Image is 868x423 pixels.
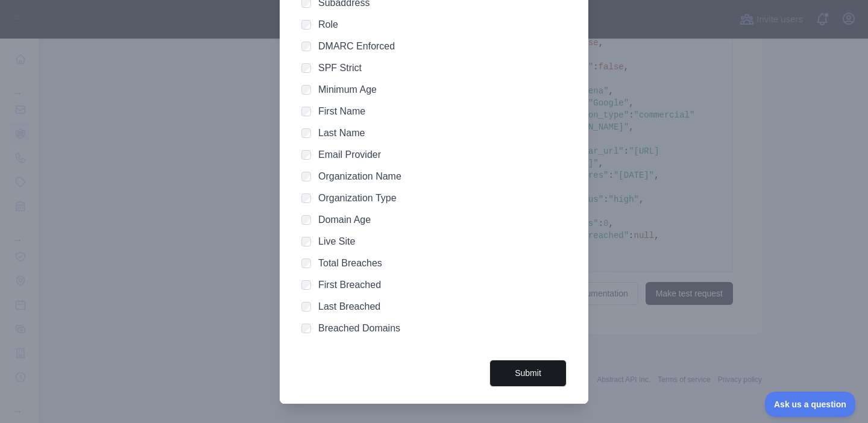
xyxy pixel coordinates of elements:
[318,323,400,333] label: Breached Domains
[318,63,362,73] label: SPF Strict
[318,193,397,203] label: Organization Type
[318,149,381,160] label: Email Provider
[318,171,401,181] label: Organization Name
[765,392,856,417] iframe: Toggle Customer Support
[318,280,381,290] label: First Breached
[318,84,377,95] label: Minimum Age
[318,258,382,268] label: Total Breaches
[318,19,338,30] label: Role
[318,41,395,51] label: DMARC Enforced
[318,236,355,246] label: Live Site
[489,360,567,387] button: Submit
[318,215,371,225] label: Domain Age
[318,301,380,312] label: Last Breached
[318,106,365,116] label: First Name
[318,128,365,138] label: Last Name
